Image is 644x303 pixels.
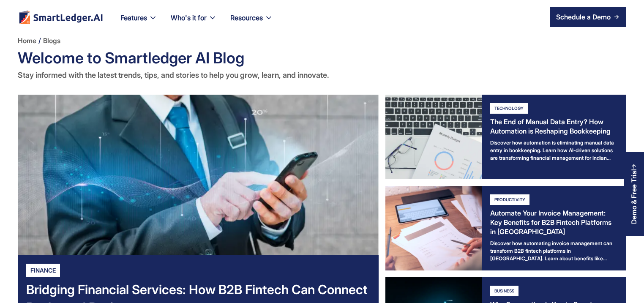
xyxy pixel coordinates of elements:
[490,117,618,136] div: The End of Manual Data Entry? How Automation is Reshaping Bookkeeping
[18,47,626,68] div: Welcome to Smartledger AI Blog
[385,95,626,179] a: TechnologyThe End of Manual Data Entry? How Automation is Reshaping BookkeepingDiscover how autom...
[230,12,263,24] div: Resources
[385,186,626,270] a: ProductivityAutomate Your Invoice Management: Key Benefits for B2B Fintech Platforms in [GEOGRAPH...
[164,12,224,34] div: Who's it for
[18,68,626,82] div: Stay informed with the latest trends, tips, and stories to help you grow, learn, and innovate.
[26,264,60,277] div: Finance
[18,10,104,24] img: footer logo
[114,12,164,34] div: Features
[490,194,529,205] div: Productivity
[490,208,618,236] div: Automate Your Invoice Management: Key Benefits for B2B Fintech Platforms in [GEOGRAPHIC_DATA]
[630,169,638,224] div: Demo & Free Trial
[171,12,207,24] div: Who's it for
[490,103,528,114] div: Technology
[224,12,280,34] div: Resources
[43,34,60,47] a: Blogs
[120,12,147,24] div: Features
[490,240,618,262] div: Discover how automating invoice management can transform B2B fintech platforms in [GEOGRAPHIC_DAT...
[38,34,41,47] div: /
[490,139,618,162] div: Discover how automation is eliminating manual data entry in bookkeeping. Learn how AI-driven solu...
[18,10,104,24] a: home
[614,14,619,19] img: arrow right icon
[18,34,36,47] a: Home
[550,7,626,27] a: Schedule a Demo
[490,286,518,296] div: Business
[556,12,611,22] div: Schedule a Demo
